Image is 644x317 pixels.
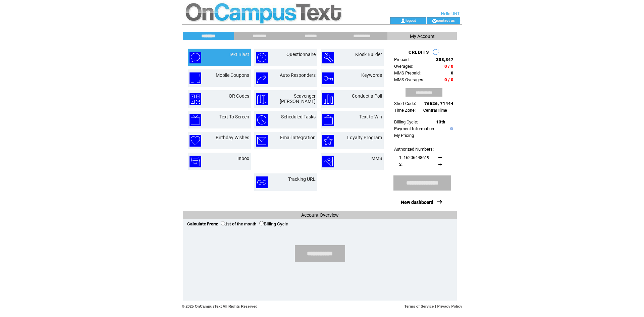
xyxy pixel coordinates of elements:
[190,135,201,147] img: birthday-wishes.png
[281,114,316,119] a: Scheduled Tasks
[441,11,460,16] span: Hello UNT
[219,114,249,119] a: Text To Screen
[280,72,316,78] a: Auto Responders
[286,52,316,57] a: Questionnaire
[259,221,264,225] input: Billing Cycle
[394,119,418,124] span: Billing Cycle:
[190,156,201,167] img: inbox.png
[182,304,258,308] span: © 2025 OnCampusText All Rights Reserved
[437,18,455,22] a: contact us
[436,119,445,124] span: 13th
[409,50,429,55] span: CREDITS
[190,93,201,105] img: qr-codes.png
[322,93,334,105] img: conduct-a-poll.png
[221,221,225,225] input: 1st of the month
[280,135,316,140] a: Email Integration
[187,221,218,226] span: Calculate From:
[256,114,268,126] img: scheduled-tasks.png
[394,126,434,131] a: Payment Information
[216,72,249,78] a: Mobile Coupons
[229,52,249,57] a: Text Blast
[410,34,435,39] span: My Account
[394,77,424,82] span: MMS Overages:
[221,222,256,226] label: 1st of the month
[280,93,316,104] a: Scavenger [PERSON_NAME]
[399,162,402,167] span: 2.
[444,77,453,82] span: 0 / 0
[394,64,413,69] span: Overages:
[424,101,453,106] span: 76626, 71444
[288,176,316,182] a: Tracking URL
[401,200,433,205] a: New dashboard
[399,155,429,160] span: 1. 16206448619
[432,18,437,23] img: contact_us_icon.gif
[322,156,334,167] img: mms.png
[229,93,249,99] a: QR Codes
[256,52,268,63] img: questionnaire.png
[394,70,421,75] span: MMS Prepaid:
[394,108,416,113] span: Time Zone:
[190,114,201,126] img: text-to-screen.png
[256,176,268,188] img: tracking-url.png
[451,70,453,75] span: 0
[352,93,382,99] a: Conduct a Poll
[237,156,249,161] a: Inbox
[437,304,462,308] a: Privacy Policy
[444,64,453,69] span: 0 / 0
[259,222,288,226] label: Billing Cycle
[190,52,201,63] img: text-blast.png
[406,18,416,22] a: logout
[347,135,382,140] a: Loyalty Program
[322,52,334,63] img: kiosk-builder.png
[301,212,339,218] span: Account Overview
[394,57,410,62] span: Prepaid:
[405,304,434,308] a: Terms of Service
[359,114,382,119] a: Text to Win
[436,57,453,62] span: 308,347
[322,72,334,84] img: keywords.png
[355,52,382,57] a: Kiosk Builder
[448,127,453,130] img: help.gif
[256,93,268,105] img: scavenger-hunt.png
[361,72,382,78] a: Keywords
[256,135,268,147] img: email-integration.png
[322,135,334,147] img: loyalty-program.png
[394,133,414,138] a: My Pricing
[435,304,436,308] span: |
[190,72,201,84] img: mobile-coupons.png
[256,72,268,84] img: auto-responders.png
[423,108,447,113] span: Central Time
[400,18,406,23] img: account_icon.gif
[216,135,249,140] a: Birthday Wishes
[322,114,334,126] img: text-to-win.png
[394,101,416,106] span: Short Code:
[371,156,382,161] a: MMS
[394,147,434,152] span: Authorized Numbers:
